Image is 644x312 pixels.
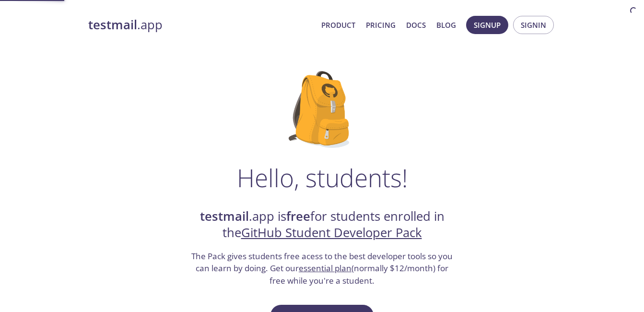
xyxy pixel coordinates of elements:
h2: .app is for students enrolled in the [190,208,454,241]
button: Signup [466,16,508,34]
strong: testmail [200,208,249,225]
span: Signup [474,19,501,31]
button: Signin [513,16,554,34]
strong: testmail [88,16,137,33]
strong: free [286,208,310,225]
a: GitHub Student Developer Pack [241,224,422,241]
span: Signin [521,19,546,31]
img: github-student-backpack.png [289,71,355,148]
h1: Hello, students! [237,163,408,192]
a: Docs [406,19,426,31]
a: Blog [436,19,456,31]
h3: The Pack gives students free acess to the best developer tools so you can learn by doing. Get our... [190,250,454,287]
a: testmail.app [88,17,314,33]
a: Pricing [366,19,396,31]
a: Product [321,19,355,31]
a: essential plan [299,263,351,274]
